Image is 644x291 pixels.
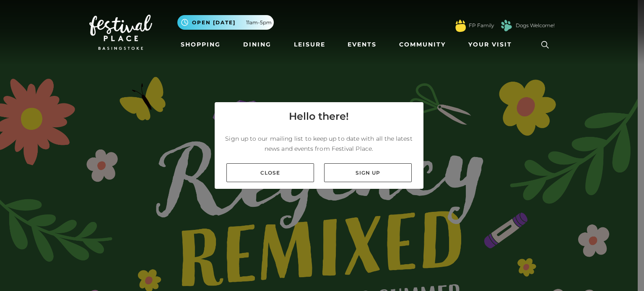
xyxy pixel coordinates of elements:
a: Dogs Welcome! [516,22,555,29]
a: Dining [240,37,275,52]
a: Community [396,37,449,52]
a: Events [344,37,380,52]
span: 11am-5pm [246,19,272,26]
p: Sign up to our mailing list to keep up to date with all the latest news and events from Festival ... [221,134,417,154]
button: Open [DATE] 11am-5pm [177,15,274,30]
a: Leisure [291,37,329,52]
a: FP Family [469,22,494,29]
a: Your Visit [465,37,519,52]
span: Open [DATE] [192,19,236,26]
a: Close [226,163,314,182]
h4: Hello there! [289,109,349,124]
a: Sign up [324,163,412,182]
img: Festival Place Logo [89,15,152,50]
a: Shopping [177,37,224,52]
span: Your Visit [468,40,512,49]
